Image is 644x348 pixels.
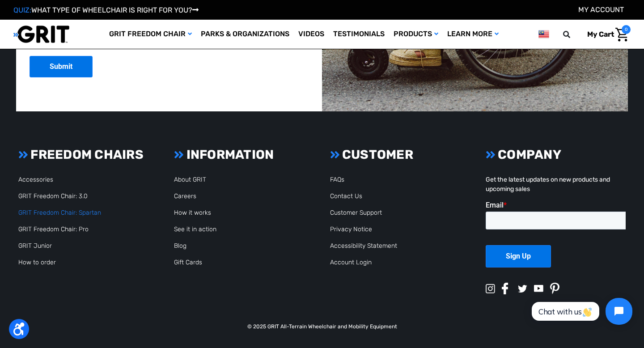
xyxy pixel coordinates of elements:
a: Testimonials [329,20,389,49]
a: QUIZ:WHAT TYPE OF WHEELCHAIR IS RIGHT FOR YOU? [13,6,199,14]
iframe: Form 1 [486,201,626,275]
a: Accessibility Statement [330,242,397,250]
a: How it works [174,209,211,216]
a: Gift Cards [174,259,202,266]
h3: COMPANY [486,147,626,162]
img: twitter [518,285,527,293]
img: instagram [486,284,495,293]
a: Account [578,5,624,14]
iframe: Tidio Chat [522,290,640,332]
a: GRIT Freedom Chair: Spartan [18,209,101,216]
a: FAQs [330,176,344,183]
a: Videos [294,20,329,49]
a: Careers [174,192,196,200]
a: GRIT Junior [18,242,52,250]
a: Contact Us [330,192,362,200]
img: GRIT All-Terrain Wheelchair and Mobility Equipment [13,25,69,43]
a: Learn More [443,20,503,49]
a: GRIT Freedom Chair [105,20,196,49]
p: Get the latest updates on new products and upcoming sales [486,175,626,194]
img: youtube [534,285,543,292]
img: Cart [615,28,628,42]
a: Blog [174,242,186,250]
a: Cart with 0 items [580,25,631,44]
a: Products [389,20,443,49]
span: QUIZ: [13,6,31,14]
a: Customer Support [330,209,382,216]
a: About GRIT [174,176,206,183]
span: 0 [622,25,631,34]
a: How to order [18,259,56,266]
a: Account Login [330,259,372,266]
input: Search [567,25,580,44]
h3: FREEDOM CHAIRS [18,147,158,162]
img: pinterest [550,283,559,294]
a: GRIT Freedom Chair: Pro [18,225,89,233]
a: GRIT Freedom Chair: 3.0 [18,192,88,200]
a: Privacy Notice [330,225,372,233]
p: © 2025 GRIT All-Terrain Wheelchair and Mobility Equipment [13,323,631,331]
a: Parks & Organizations [196,20,294,49]
img: facebook [502,283,508,294]
span: My Cart [587,30,614,38]
a: See it in action [174,225,216,233]
a: Accessories [18,176,53,183]
h3: CUSTOMER [330,147,470,162]
img: my.png [538,29,549,40]
span: Phone Number [140,37,188,45]
h3: INFORMATION [174,147,314,162]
